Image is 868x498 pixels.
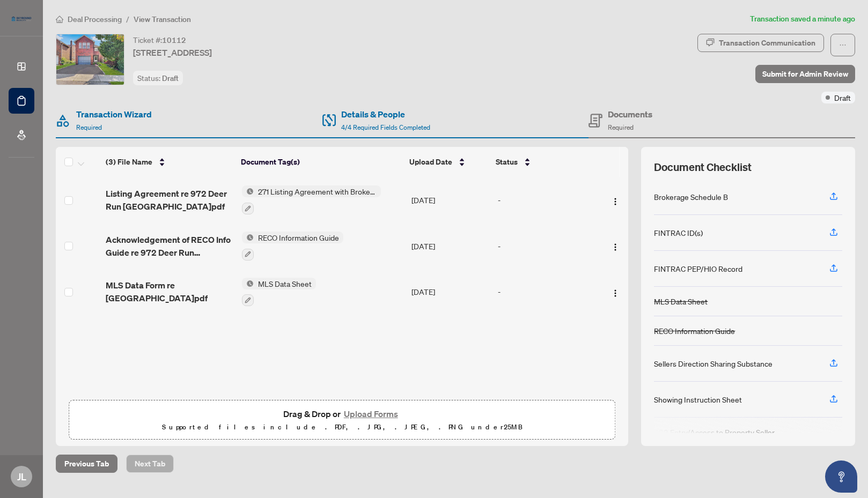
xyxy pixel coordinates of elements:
span: Draft [834,92,851,103]
img: Status Icon [242,185,254,197]
span: Acknowledgement of RECO Info Guide re 972 Deer Run [GEOGRAPHIC_DATA]pdf [106,233,233,259]
img: Logo [611,243,620,251]
button: Upload Forms [341,407,401,421]
div: RECO Information Guide [654,325,735,337]
img: Status Icon [242,232,254,243]
button: Submit for Admin Review [755,65,855,83]
span: MLS Data Sheet [254,278,316,289]
li: / [126,13,129,25]
button: Transaction Communication [697,34,824,52]
p: Supported files include .PDF, .JPG, .JPEG, .PNG under 25 MB [76,421,608,434]
span: Status [496,156,518,168]
div: MLS Data Sheet [654,295,708,307]
span: 10112 [162,35,186,45]
button: Next Tab [126,455,174,473]
button: Open asap [825,460,857,493]
div: Status: [133,71,183,85]
span: View Transaction [134,14,191,24]
div: Transaction Communication [719,34,815,51]
span: 271 Listing Agreement with Brokerage Schedule A to Listing Agreement [254,185,381,197]
span: Draft [162,73,179,83]
span: Deal Processing [68,14,122,24]
div: Showing Instruction Sheet [654,393,742,405]
span: [STREET_ADDRESS] [133,46,212,59]
span: Document Checklist [654,160,752,175]
span: Previous Tab [64,455,109,472]
span: Listing Agreement re 972 Deer Run [GEOGRAPHIC_DATA]pdf [106,187,233,213]
h4: Details & People [341,108,430,121]
th: Upload Date [405,147,491,177]
img: logo [9,13,34,24]
button: Status Icon271 Listing Agreement with Brokerage Schedule A to Listing Agreement [242,185,381,214]
div: Sellers Direction Sharing Substance [654,358,773,369]
th: (3) File Name [101,147,237,177]
span: RECO Information Guide [254,232,343,243]
div: - [498,286,594,298]
span: MLS Data Form re [GEOGRAPHIC_DATA]pdf [106,279,233,304]
img: Logo [611,197,620,206]
button: Logo [607,191,624,209]
span: Upload Date [409,156,452,168]
span: home [56,16,63,23]
span: Submit for Admin Review [762,65,848,83]
button: Previous Tab [56,455,117,473]
h4: Transaction Wizard [76,108,152,121]
img: Status Icon [242,278,254,289]
span: ellipsis [839,41,847,49]
div: Ticket #: [133,34,186,46]
span: Drag & Drop or [283,407,401,421]
span: Required [608,123,634,131]
h4: Documents [608,108,652,121]
th: Status [491,147,596,177]
span: 4/4 Required Fields Completed [341,123,430,131]
img: IMG-W12430288_1.jpg [56,34,124,85]
button: Status IconMLS Data Sheet [242,278,316,307]
span: Required [76,123,102,131]
img: Logo [611,289,620,298]
button: Status IconRECO Information Guide [242,232,343,261]
div: Brokerage Schedule B [654,191,728,203]
article: Transaction saved a minute ago [750,13,855,25]
span: JL [17,469,26,484]
span: Drag & Drop orUpload FormsSupported files include .PDF, .JPG, .JPEG, .PNG under25MB [69,400,615,440]
div: FINTRAC ID(s) [654,227,703,239]
div: FINTRAC PEP/HIO Record [654,263,742,274]
td: [DATE] [407,269,494,315]
div: - [498,194,594,206]
div: - [498,240,594,252]
span: (3) File Name [106,156,152,168]
th: Document Tag(s) [237,147,406,177]
td: [DATE] [407,223,494,269]
td: [DATE] [407,177,494,223]
button: Logo [607,237,624,255]
button: Logo [607,283,624,300]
